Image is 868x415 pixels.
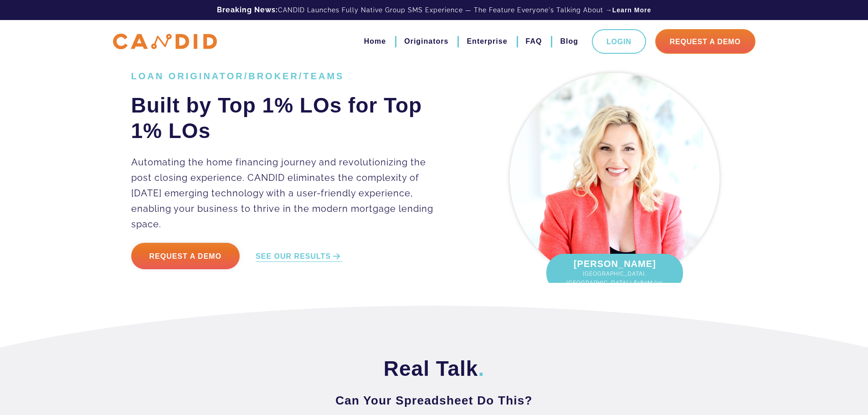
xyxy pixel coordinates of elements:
a: Request a Demo [131,243,240,269]
h3: Can Your Spreadsheet Do This? [131,392,737,409]
h2: Built by Top 1% LOs for Top 1% LOs [131,92,447,143]
b: Breaking News: [217,5,278,14]
a: Request A Demo [655,29,755,54]
h2: Real Talk [131,356,737,381]
img: CANDID APP [113,34,217,50]
a: Home [364,34,386,49]
a: Blog [560,34,578,49]
span: . [478,357,484,380]
a: Login [592,29,646,54]
a: Enterprise [467,34,507,49]
iframe: profile [4,13,142,83]
a: SEE OUR RESULTS [256,251,342,262]
span: [GEOGRAPHIC_DATA], [GEOGRAPHIC_DATA] | $180M/yr. [555,269,674,287]
a: FAQ [526,34,542,49]
a: Originators [404,34,448,49]
h1: LOAN ORIGINATOR/BROKER/TEAMS [131,71,447,82]
a: Learn More [612,5,651,15]
p: Automating the home financing journey and revolutionizing the post closing experience. CANDID eli... [131,154,447,232]
div: [PERSON_NAME] [546,254,683,292]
